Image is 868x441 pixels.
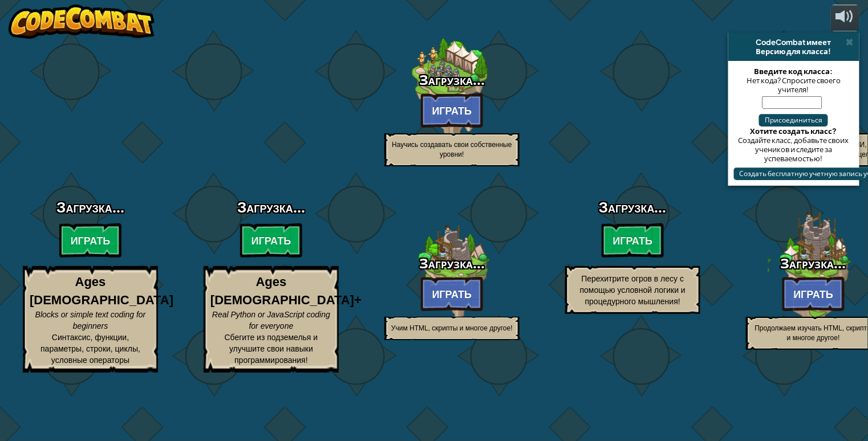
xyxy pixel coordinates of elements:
img: CodeCombat - Learn how to code by playing a game [9,5,155,39]
span: Загрузка... [781,254,846,272]
div: Нет кода? Спросите своего учителя! [734,76,854,94]
span: Загрузка... [56,197,124,217]
span: Загрузка... [419,70,485,89]
span: Перехитрите огров в лесу с помощью условной логики и процедурного мышления! [580,274,686,306]
span: Учим HTML, скрипты и многое другое! [391,324,513,332]
btn: Играть [421,93,484,128]
div: CodeCombat имеет [733,38,855,47]
span: Загрузка... [419,254,485,272]
div: Версию для класса! [733,47,855,56]
div: Хотите создать класс? [734,126,854,136]
div: Введите код класса: [734,67,854,76]
span: Загрузка... [237,197,305,217]
strong: Ages [DEMOGRAPHIC_DATA]+ [210,275,362,307]
btn: Играть [782,277,845,311]
div: Complete previous world to unlock [542,36,723,397]
span: Синтаксис, функции, параметры, строки, циклы, условные операторы [40,333,140,365]
btn: Играть [240,223,303,258]
button: Присоединиться [759,114,828,126]
div: Создайте класс, добавьте своих учеников и следите за успеваемостью! [734,136,854,163]
button: Регулировать громкость [831,5,859,31]
span: Загрузка... [599,197,667,217]
span: Blocks or simple text coding for beginners [35,310,146,330]
btn: Играть [59,223,122,258]
strong: Ages [DEMOGRAPHIC_DATA] [30,275,173,307]
span: Real Python or JavaScript coding for everyone [212,310,330,330]
span: Сбегите из подземелья и улучшите свои навыки программирования! [225,333,318,365]
div: Complete previous world to unlock [181,36,362,397]
btn: Играть [421,277,484,311]
span: Научись создавать свои собственные уровни! [392,141,512,158]
div: Complete previous world to unlock [362,183,542,364]
btn: Играть [602,223,664,258]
